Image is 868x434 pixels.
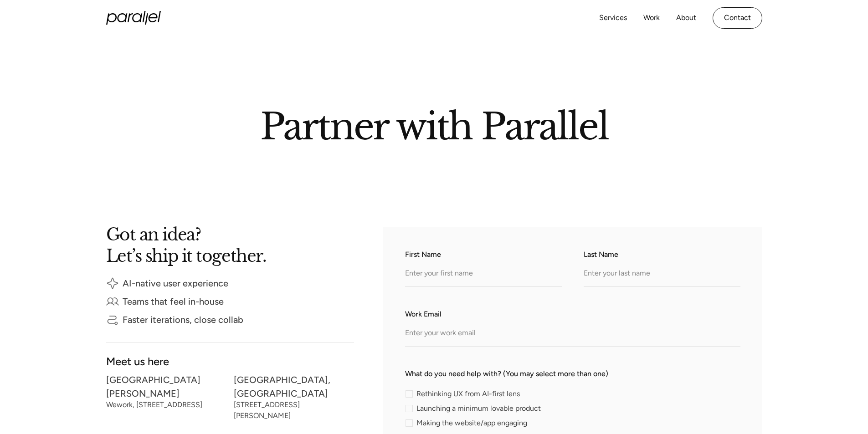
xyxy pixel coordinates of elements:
label: Last Name [584,249,740,260]
div: Wework, [STREET_ADDRESS] [106,402,226,408]
input: Enter your first name [405,262,562,287]
div: Meet us here [106,357,354,365]
a: Work [643,11,660,25]
a: About [676,11,696,25]
div: AI-native user experience [123,280,228,286]
div: Teams that feel in-house [123,298,224,305]
div: [GEOGRAPHIC_DATA], [GEOGRAPHIC_DATA] [234,377,354,397]
h2: Partner with Parallel [175,109,694,140]
div: Faster iterations, close collab [123,317,243,323]
a: Services [599,11,627,25]
label: First Name [405,249,562,260]
a: home [106,11,161,25]
input: Enter your last name [584,262,740,287]
h2: Got an idea? Let’s ship it together. [106,227,343,262]
label: Work Email [405,309,740,320]
div: [GEOGRAPHIC_DATA][PERSON_NAME] [106,377,226,397]
label: What do you need help with? (You may select more than one) [405,368,740,379]
span: Making the website/app engaging [416,420,527,426]
input: Enter your work email [405,322,740,347]
a: Contact [713,7,762,29]
span: Launching a minimum lovable product [416,406,541,411]
span: Rethinking UX from AI-first lens [416,391,520,397]
div: [STREET_ADDRESS][PERSON_NAME] [234,402,354,419]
